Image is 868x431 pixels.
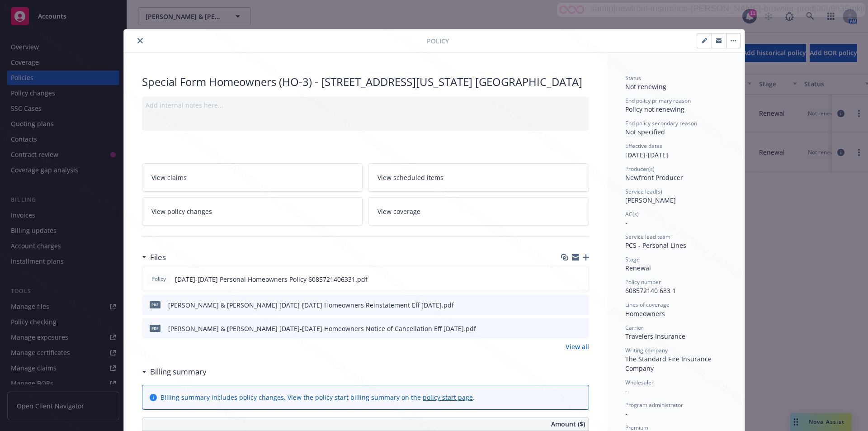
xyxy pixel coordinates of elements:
[625,210,639,218] span: AC(s)
[625,346,668,354] span: Writing company
[150,251,166,263] h3: Files
[563,324,570,333] button: download file
[168,300,454,310] div: [PERSON_NAME] & [PERSON_NAME] [DATE]-[DATE] Homeowners Reinstatement Eff [DATE].pdf
[625,256,640,263] span: Stage
[175,275,368,284] span: [DATE]-[DATE] Personal Homeowners Policy 6085721406331.pdf
[142,251,166,263] div: Files
[625,74,641,82] span: Status
[625,409,627,418] span: -
[151,207,212,216] span: View policy changes
[142,366,207,378] div: Billing summary
[625,196,676,204] span: [PERSON_NAME]
[160,393,475,402] div: Billing summary includes policy changes. View the policy start billing summary on the .
[625,401,683,409] span: Program administrator
[625,332,685,341] span: Travelers Insurance
[151,173,187,182] span: View claims
[150,325,160,332] span: pdf
[577,275,585,284] button: preview file
[625,119,697,127] span: End policy secondary reason
[377,173,443,182] span: View scheduled items
[625,105,684,114] span: Policy not renewing
[625,278,661,286] span: Policy number
[625,387,627,395] span: -
[368,163,589,192] a: View scheduled items
[625,355,713,373] span: The Standard Fire Insurance Company
[625,218,627,227] span: -
[423,393,473,402] a: policy start page
[142,163,363,192] a: View claims
[368,197,589,226] a: View coverage
[625,97,691,104] span: End policy primary reason
[625,301,670,308] span: Lines of coverage
[625,165,655,173] span: Producer(s)
[625,142,726,159] div: [DATE] - [DATE]
[146,100,585,110] div: Add internal notes here...
[625,142,662,150] span: Effective dates
[625,241,686,250] span: PCS - Personal Lines
[168,324,476,333] div: [PERSON_NAME] & [PERSON_NAME] [DATE]-[DATE] Homeowners Notice of Cancellation Eff [DATE].pdf
[625,173,683,182] span: Newfront Producer
[625,82,666,91] span: Not renewing
[577,324,585,333] button: preview file
[625,309,726,318] div: Homeowners
[142,197,363,226] a: View policy changes
[625,128,665,136] span: Not specified
[150,275,168,283] span: Policy
[625,379,654,386] span: Wholesaler
[625,324,643,332] span: Carrier
[142,74,589,90] div: Special Form Homeowners (HO-3) - [STREET_ADDRESS][US_STATE] [GEOGRAPHIC_DATA]
[563,300,570,310] button: download file
[135,35,146,46] button: close
[150,366,207,378] h3: Billing summary
[566,342,589,351] a: View all
[377,207,420,216] span: View coverage
[625,286,676,295] span: 608572140 633 1
[577,300,585,310] button: preview file
[562,275,570,284] button: download file
[625,264,651,272] span: Renewal
[427,36,449,46] span: Policy
[150,301,160,308] span: pdf
[625,188,662,195] span: Service lead(s)
[551,419,585,429] span: Amount ($)
[625,233,670,241] span: Service lead team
